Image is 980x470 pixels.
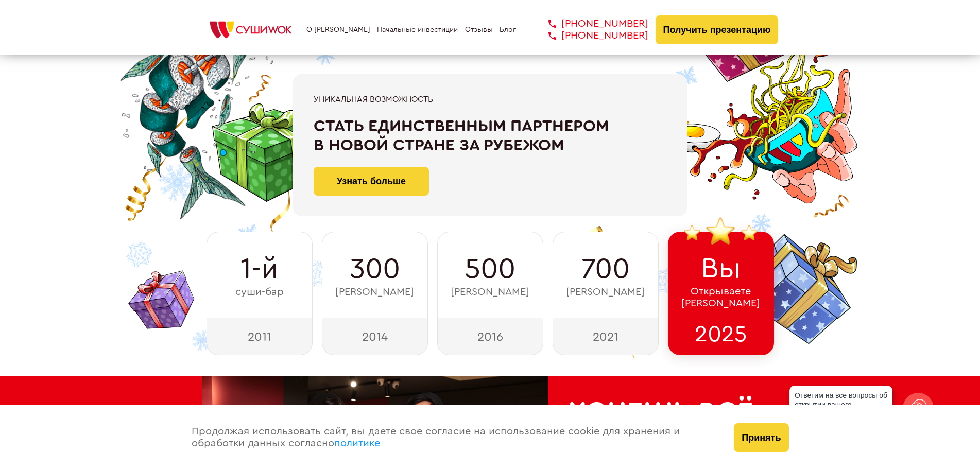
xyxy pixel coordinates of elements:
button: Принять [734,423,788,452]
a: Блог [500,26,516,34]
div: 2025 [668,318,774,355]
span: 1-й [240,253,278,286]
a: [PHONE_NUMBER] [533,18,648,30]
button: Получить презентацию [656,15,779,44]
span: [PERSON_NAME] [335,286,414,298]
button: Узнать больше [314,167,429,196]
h2: Хочешь всё и сразу? [569,396,758,463]
span: [PERSON_NAME] [451,286,529,298]
div: 2011 [207,318,313,355]
div: Ответим на все вопросы об открытии вашего [PERSON_NAME]! [789,386,892,424]
div: Стать единственным партнером в новой стране за рубежом [314,117,666,155]
span: Открываете [PERSON_NAME] [681,286,760,309]
span: 500 [465,253,515,286]
div: 2014 [322,318,428,355]
div: 2016 [437,318,543,355]
a: О [PERSON_NAME] [306,26,370,34]
a: Начальные инвестиции [377,26,458,34]
span: суши-бар [235,286,284,298]
span: Вы [701,252,741,285]
a: политике [334,438,380,448]
a: [PHONE_NUMBER] [533,30,648,42]
div: Уникальная возможность [314,95,666,104]
a: Отзывы [465,26,493,34]
img: СУШИWOK [202,19,300,41]
div: Продолжая использовать сайт, вы даете свое согласие на использование cookie для хранения и обрабо... [181,405,724,470]
span: 300 [350,253,400,286]
div: 2021 [553,318,659,355]
span: 700 [581,253,630,286]
span: [PERSON_NAME] [566,286,645,298]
